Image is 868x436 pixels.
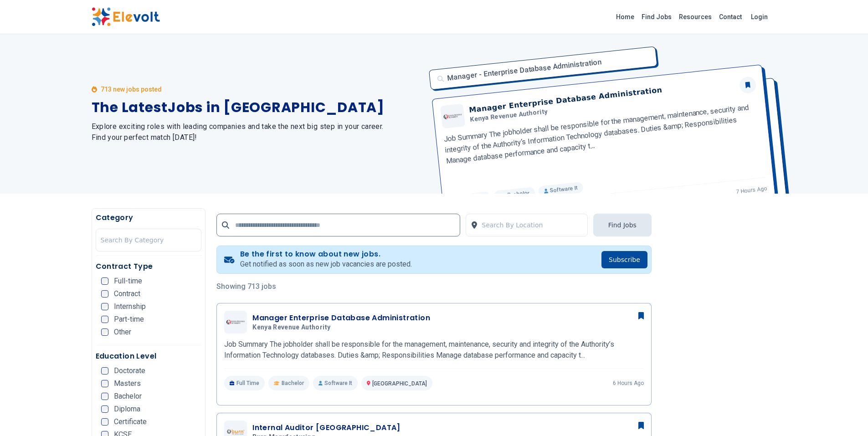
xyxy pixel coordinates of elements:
input: Other [101,328,108,336]
input: Part-time [101,316,108,323]
img: Kenya Revenue Authority [226,320,245,324]
h2: Explore exciting roles with leading companies and take the next big step in your career. Find you... [92,121,423,143]
input: Contract [101,290,108,298]
button: Find Jobs [593,214,652,236]
span: Doctorate [114,367,145,374]
span: [GEOGRAPHIC_DATA] [372,380,427,387]
p: Get notified as soon as new job vacancies are posted. [240,259,412,270]
button: Subscribe [601,251,647,268]
span: Certificate [114,418,147,426]
a: Contact [715,10,745,24]
input: Bachelor [101,393,108,400]
p: Software It [313,376,358,390]
p: Showing 713 jobs [216,281,652,292]
input: Masters [101,380,108,387]
span: Contract [114,290,140,298]
input: Doctorate [101,367,108,374]
h1: The Latest Jobs in [GEOGRAPHIC_DATA] [92,99,423,116]
span: Other [114,328,131,336]
h5: Education Level [96,351,202,362]
a: Login [745,8,773,26]
span: Bachelor [282,380,304,387]
span: Bachelor [114,393,142,400]
img: Elevolt [92,7,160,26]
input: Full-time [101,277,108,285]
a: Resources [675,10,715,24]
p: Full Time [224,376,265,390]
img: Burn Manufacturing [226,429,245,435]
input: Internship [101,303,108,310]
p: 6 hours ago [613,380,644,387]
a: Home [612,10,638,24]
h3: Internal Auditor [GEOGRAPHIC_DATA] [252,422,401,433]
span: Diploma [114,405,140,413]
h4: Be the first to know about new jobs. [240,250,412,259]
h5: Category [96,212,202,223]
span: Part-time [114,316,144,323]
span: Masters [114,380,141,387]
p: 713 new jobs posted [101,85,162,94]
span: Full-time [114,277,142,285]
span: Internship [114,303,146,310]
h5: Contract Type [96,261,202,272]
h3: Manager Enterprise Database Administration [252,313,430,323]
a: Kenya Revenue AuthorityManager Enterprise Database AdministrationKenya Revenue AuthorityJob Summa... [224,311,644,390]
input: Certificate [101,418,108,426]
span: Kenya Revenue Authority [252,323,330,332]
p: Job Summary The jobholder shall be responsible for the management, maintenance, security and inte... [224,339,644,361]
a: Find Jobs [638,10,675,24]
input: Diploma [101,405,108,413]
